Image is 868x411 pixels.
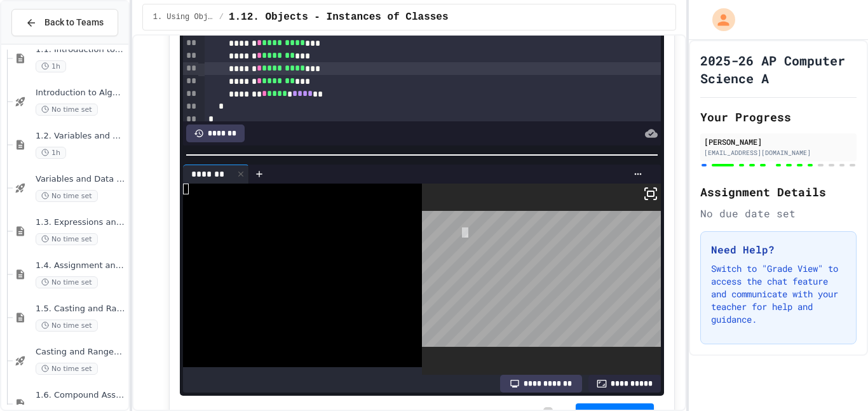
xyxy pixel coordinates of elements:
[219,12,224,22] span: /
[700,206,857,221] div: No due date set
[36,131,126,142] span: 1.2. Variables and Data Types
[11,9,118,36] button: Back to Teams
[36,347,126,358] span: Casting and Ranges of variables - Quiz
[704,148,853,158] div: [EMAIL_ADDRESS][DOMAIN_NAME]
[44,16,104,29] span: Back to Teams
[36,217,126,228] span: 1.3. Expressions and Output [New]
[36,304,126,314] span: 1.5. Casting and Ranges of Values
[36,363,98,375] span: No time set
[36,104,98,116] span: No time set
[36,44,126,55] span: 1.1. Introduction to Algorithms, Programming, and Compilers
[36,276,98,288] span: No time set
[153,12,214,22] span: 1. Using Objects and Methods
[700,51,857,87] h1: 2025-26 AP Computer Science A
[711,242,846,257] h3: Need Help?
[36,60,66,72] span: 1h
[36,233,98,245] span: No time set
[704,136,853,147] div: [PERSON_NAME]
[36,190,98,202] span: No time set
[700,183,857,201] h2: Assignment Details
[36,174,126,185] span: Variables and Data Types - Quiz
[36,260,126,271] span: 1.4. Assignment and Input
[229,10,449,25] span: 1.12. Objects - Instances of Classes
[711,262,846,326] p: Switch to "Grade View" to access the chat feature and communicate with your teacher for help and ...
[699,5,738,34] div: My Account
[36,88,126,98] span: Introduction to Algorithms, Programming, and Compilers
[36,147,66,159] span: 1h
[36,390,126,401] span: 1.6. Compound Assignment Operators
[36,320,98,332] span: No time set
[700,108,857,126] h2: Your Progress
